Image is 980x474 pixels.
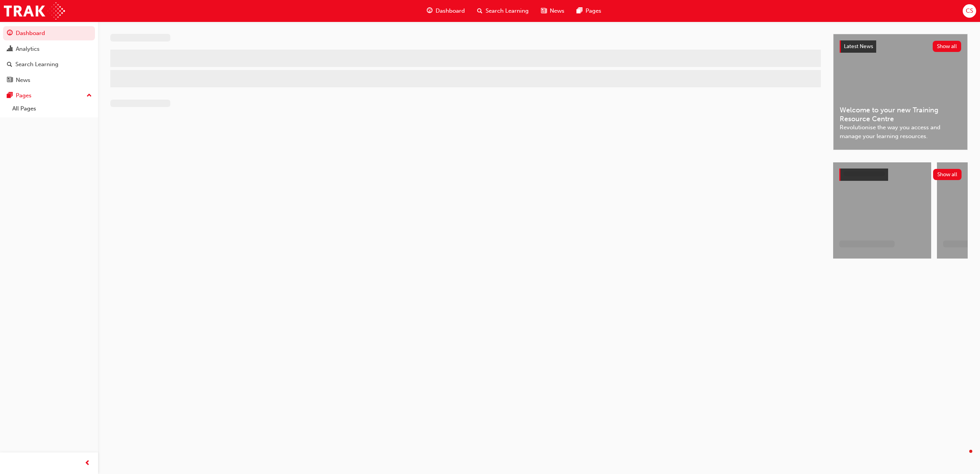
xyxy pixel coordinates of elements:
[7,77,13,84] span: news-icon
[16,45,40,53] div: Analytics
[7,46,13,53] span: chart-icon
[844,43,873,50] span: Latest News
[963,4,976,18] button: CS
[840,106,961,123] span: Welcome to your new Training Resource Centre
[427,6,433,16] span: guage-icon
[550,7,564,15] span: News
[7,61,12,68] span: search-icon
[954,448,972,466] iframe: Intercom live chat
[3,73,95,87] a: News
[3,57,95,72] a: Search Learning
[85,459,90,468] span: prev-icon
[3,25,95,88] button: DashboardAnalyticsSearch LearningNews
[421,3,471,19] a: guage-iconDashboard
[87,91,92,101] span: up-icon
[3,88,95,103] button: Pages
[577,6,582,16] span: pages-icon
[535,3,571,19] a: news-iconNews
[486,7,529,15] span: Search Learning
[586,7,601,15] span: Pages
[839,169,962,181] a: Show all
[541,6,547,16] span: news-icon
[15,60,58,69] div: Search Learning
[933,169,962,180] button: Show all
[3,26,95,40] a: Dashboard
[571,3,607,19] a: pages-iconPages
[471,3,535,19] a: search-iconSearch Learning
[7,92,13,99] span: pages-icon
[933,41,962,52] button: Show all
[3,42,95,56] a: Analytics
[436,7,465,15] span: Dashboard
[16,76,30,85] div: News
[7,30,13,37] span: guage-icon
[16,91,32,100] div: Pages
[477,6,483,16] span: search-icon
[9,103,95,115] a: All Pages
[840,123,961,140] span: Revolutionise the way you access and manage your learning resources.
[4,2,65,20] img: Trak
[840,40,961,53] a: Latest NewsShow all
[966,7,973,15] span: CS
[833,34,968,150] a: Latest NewsShow allWelcome to your new Training Resource CentreRevolutionise the way you access a...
